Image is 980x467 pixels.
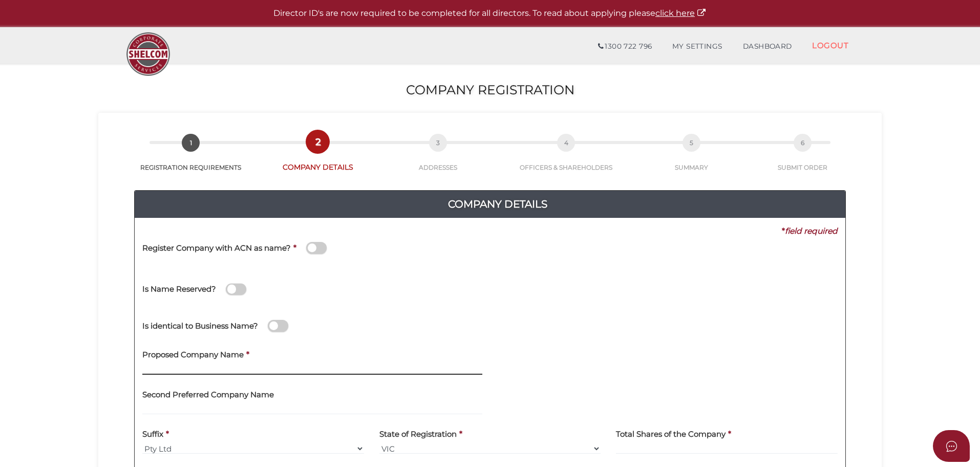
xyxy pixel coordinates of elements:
[557,134,575,152] span: 4
[794,134,812,152] span: 6
[588,36,662,57] a: 1300 722 796
[258,144,378,172] a: 2COMPANY DETAILS
[309,133,327,151] span: 2
[142,322,258,331] h4: Is identical to Business Name?
[378,145,499,172] a: 3ADDRESSES
[785,226,838,236] i: field required
[142,244,291,253] h4: Register Company with ACN as name?
[499,145,634,172] a: 4OFFICERS & SHAREHOLDERS
[733,36,802,57] a: DASHBOARD
[142,196,853,212] h4: Company Details
[182,134,200,152] span: 1
[142,430,163,439] h4: Suffix
[142,285,216,294] h4: Is Name Reserved?
[142,351,244,359] h4: Proposed Company Name
[655,8,707,18] a: click here
[662,36,733,57] a: MY SETTINGS
[429,134,447,152] span: 3
[802,35,859,56] a: LOGOUT
[616,430,726,439] h4: Total Shares of the Company
[142,391,274,399] h4: Second Preferred Company Name
[379,430,457,439] h4: State of Registration
[121,27,175,81] img: Logo
[634,145,750,172] a: 5SUMMARY
[933,430,970,462] button: Open asap
[683,134,700,152] span: 5
[26,8,954,19] p: Director ID's are now required to be completed for all directors. To read about applying please
[124,145,258,172] a: 1REGISTRATION REQUIREMENTS
[750,145,857,172] a: 6SUBMIT ORDER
